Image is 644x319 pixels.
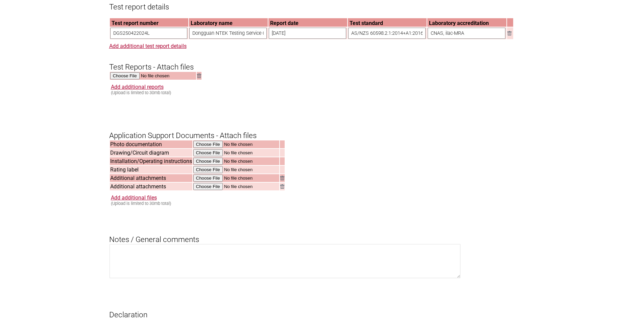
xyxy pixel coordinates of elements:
[111,201,171,206] small: (Upload is limited to 30mb total)
[280,184,284,189] img: Remove
[110,157,192,165] td: Installation/Operating instructions
[110,140,192,148] td: Photo documentation
[189,18,268,27] th: Laboratory name
[110,166,192,174] td: Rating label
[109,224,535,244] h3: Notes / General comments
[110,149,192,157] td: Drawing/Circuit diagram
[111,194,157,201] a: Add additional files
[109,119,535,140] h3: Application Support Documents - Attach files
[348,18,427,27] th: Test standard
[507,31,511,35] img: Remove
[197,74,201,78] img: Remove
[280,176,284,180] img: Remove
[110,183,192,190] td: Additional attachments
[109,51,535,72] h3: Test Reports - Attach files
[109,43,187,49] a: Add additional test report details
[111,84,164,90] a: Add additional reports
[111,90,171,95] small: (Upload is limited to 30mb total)
[268,18,347,27] th: Report date
[109,299,535,319] h3: Declaration
[427,18,506,27] th: Laboratory accreditation
[110,174,192,182] td: Additional attachments
[110,18,189,27] th: Test report number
